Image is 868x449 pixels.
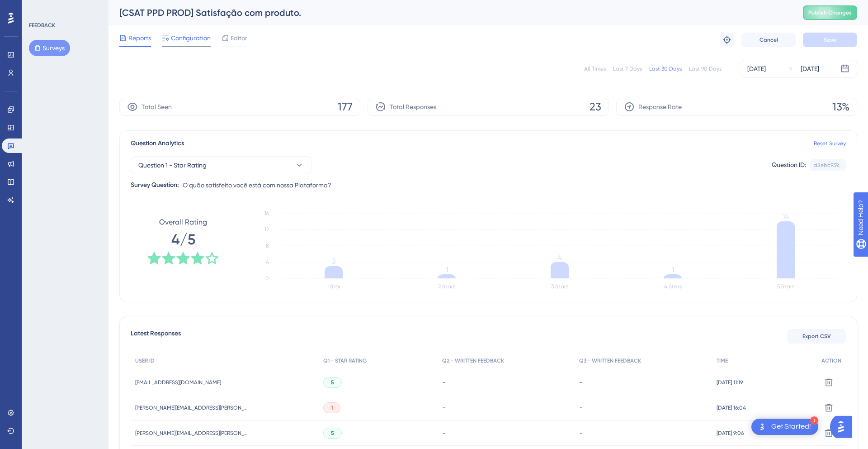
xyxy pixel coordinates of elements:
span: Total Seen [142,101,172,112]
text: 2 Stars [438,283,455,290]
span: Question Analytics [131,138,184,149]
text: 4 Stars [664,283,682,290]
text: 3 Stars [551,283,568,290]
div: d8ebc939... [814,162,842,169]
button: Surveys [29,40,70,56]
tspan: 3 [332,257,335,266]
span: 5 [331,379,334,386]
div: - [442,429,570,437]
span: Total Responses [390,101,436,112]
span: [DATE] 16:04 [717,404,746,411]
div: Question ID: [772,159,806,171]
span: Cancel [759,36,778,43]
span: 13% [832,100,849,114]
img: launcher-image-alternative-text [757,421,768,432]
span: Response Rate [638,101,682,112]
span: Need Help? [21,2,57,13]
span: [PERSON_NAME][EMAIL_ADDRESS][PERSON_NAME][DOMAIN_NAME] [135,430,248,437]
span: TIME [717,357,728,364]
span: Q1 - STAR RATING [323,357,367,364]
tspan: 1 [446,265,448,274]
div: Survey Question: [131,180,179,191]
span: Overall Rating [159,217,207,228]
div: Last 90 Days [689,65,722,72]
div: - [579,378,707,387]
span: 1 [331,404,333,411]
div: [CSAT PPD PROD] Satisfação com produto. [119,6,780,19]
div: 1 [810,416,818,425]
div: - [442,378,570,387]
tspan: 16 [264,210,269,216]
tspan: 1 [672,265,674,274]
tspan: 0 [265,275,269,282]
div: Open Get Started! checklist, remaining modules: 1 [751,419,818,435]
span: Q3 - WRITTEN FEEDBACK [579,357,641,364]
button: Export CSV [787,329,846,344]
span: Editor [231,33,247,43]
span: 23 [590,100,601,114]
button: Save [803,33,857,47]
span: 177 [338,100,353,114]
div: [DATE] [747,63,766,74]
tspan: 14 [783,212,789,221]
button: Cancel [741,33,796,47]
div: - [579,403,707,412]
span: Save [824,36,836,43]
span: Question 1 - Star Rating [138,160,207,171]
div: FEEDBACK [29,22,55,29]
span: [PERSON_NAME][EMAIL_ADDRESS][PERSON_NAME][DOMAIN_NAME] [135,404,248,411]
button: Publish Changes [803,5,857,20]
span: [DATE] 9:06 [717,430,744,437]
span: 4/5 [171,229,195,249]
div: - [442,403,570,412]
div: Get Started! [771,422,811,432]
div: - [579,429,707,437]
span: Reports [128,33,151,43]
tspan: 4 [558,253,562,262]
span: O quão satisfeito você está com nossa Plataforma? [183,180,331,191]
text: 1 Star [327,283,341,290]
div: All Times [584,65,606,72]
span: Publish Changes [808,9,852,16]
button: Question 1 - Star Rating [131,156,311,174]
a: Reset Survey [814,140,846,147]
span: Q2 - WRITTEN FEEDBACK [442,357,504,364]
iframe: UserGuiding AI Assistant Launcher [830,413,857,440]
span: Export CSV [802,333,831,340]
span: [DATE] 11:19 [717,379,743,386]
span: Latest Responses [131,328,181,344]
span: ACTION [821,357,841,364]
span: 5 [331,430,334,437]
span: Configuration [171,33,211,43]
span: [EMAIL_ADDRESS][DOMAIN_NAME] [135,379,221,386]
span: USER ID [135,357,155,364]
tspan: 8 [266,243,269,249]
div: [DATE] [801,63,819,74]
tspan: 4 [266,259,269,265]
div: Last 7 Days [613,65,642,72]
div: Last 30 Days [649,65,682,72]
tspan: 12 [264,226,269,233]
text: 5 Stars [777,283,794,290]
